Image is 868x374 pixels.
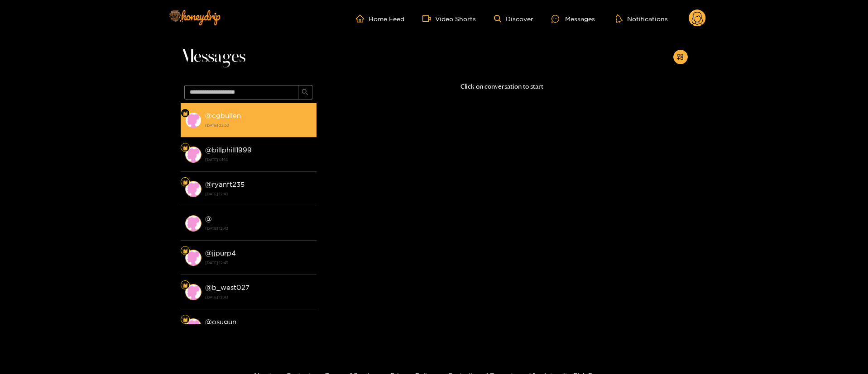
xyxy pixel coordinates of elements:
[185,284,201,300] img: conversation
[205,259,312,267] strong: [DATE] 12:43
[205,112,241,119] strong: @ cgbullen
[422,14,476,23] a: Video Shorts
[185,318,201,335] img: conversation
[182,145,188,151] img: Fan Level
[205,156,312,164] strong: [DATE] 01:18
[677,53,684,61] span: appstore-add
[182,111,188,116] img: Fan Level
[205,121,312,129] strong: [DATE] 22:53
[185,215,201,232] img: conversation
[185,181,201,197] img: conversation
[205,146,252,154] strong: @ billphill1999
[205,249,236,257] strong: @ jjpurp4
[205,284,249,291] strong: @ b_west027
[205,224,312,232] strong: [DATE] 12:43
[302,89,308,96] span: search
[205,215,212,223] strong: @
[182,283,188,288] img: Fan Level
[185,250,201,266] img: conversation
[317,81,688,92] p: Click on conversation to start
[182,317,188,322] img: Fan Level
[673,50,688,64] button: appstore-add
[205,190,312,198] strong: [DATE] 12:43
[551,14,595,24] div: Messages
[182,248,188,254] img: Fan Level
[356,14,369,23] span: home
[182,180,188,185] img: Fan Level
[205,318,236,326] strong: @ osugun
[205,180,245,188] strong: @ ryanft235
[181,46,245,68] span: Messages
[494,15,533,23] a: Discover
[613,14,671,23] button: Notifications
[298,85,312,99] button: search
[185,147,201,163] img: conversation
[422,14,435,23] span: video-camera
[356,14,404,23] a: Home Feed
[185,112,201,128] img: conversation
[205,293,312,301] strong: [DATE] 12:43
